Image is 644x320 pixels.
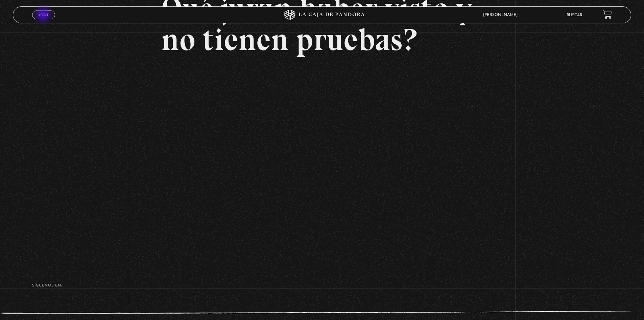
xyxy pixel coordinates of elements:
[480,13,524,17] span: [PERSON_NAME]
[161,65,483,247] iframe: Dailymotion video player – Que juras haber visto y no tienes pruebas (98)
[567,13,582,17] a: Buscar
[32,284,612,287] h4: SÍguenos en:
[603,10,612,19] a: View your shopping cart
[38,13,49,17] span: Menu
[36,19,52,23] span: Cerrar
